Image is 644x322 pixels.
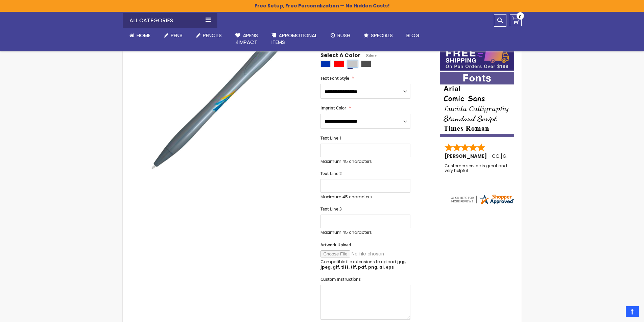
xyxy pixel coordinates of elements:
div: Blue [320,60,331,67]
div: Silver [348,60,358,67]
span: Text Line 2 [320,171,342,176]
a: Rush [324,28,357,43]
img: silver-55664-style-dart-pen_2.jpg [136,5,312,180]
a: Blog [400,28,426,43]
span: [GEOGRAPHIC_DATA] [501,153,550,159]
a: Specials [357,28,400,43]
img: Free shipping on orders over $199 [440,46,514,71]
p: Maximum 45 characters [320,230,410,235]
div: Customer service is great and very helpful [445,164,510,178]
div: All Categories [123,13,217,28]
span: Select A Color [320,52,360,61]
div: Smoke [361,60,371,67]
span: Rush [337,32,350,39]
span: 0 [519,14,522,20]
span: 4Pens 4impact [235,32,258,46]
img: 4pens.com widget logo [450,193,515,205]
p: Compatible file extensions to upload: [320,259,410,270]
a: 0 [510,14,522,26]
span: Blog [406,32,420,39]
span: Pens [171,32,183,39]
a: Home [123,28,157,43]
span: Specials [371,32,393,39]
p: Maximum 45 characters [320,194,410,200]
span: Artwork Upload [320,242,351,248]
span: Imprint Color [320,105,346,111]
strong: jpg, jpeg, gif, tiff, tif, pdf, png, ai, eps [320,259,406,270]
a: Pencils [189,28,229,43]
span: - , [489,153,550,159]
span: Text Line 3 [320,206,342,212]
a: 4pens.com certificate URL [450,201,515,207]
span: Text Font Style [320,75,349,81]
span: 4PROMOTIONAL ITEMS [271,32,317,46]
span: CO [492,153,500,159]
span: Custom Instructions [320,276,361,282]
span: Text Line 1 [320,135,342,141]
span: Home [137,32,150,39]
div: Red [334,60,344,67]
a: 4PROMOTIONALITEMS [265,28,324,50]
span: Silver [360,53,377,58]
span: [PERSON_NAME] [445,153,489,159]
a: Pens [157,28,189,43]
img: font-personalization-examples [440,72,514,137]
iframe: Google Customer Reviews [588,304,644,322]
span: Pencils [203,32,222,39]
a: 4Pens4impact [229,28,265,50]
p: Maximum 45 characters [320,159,410,164]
